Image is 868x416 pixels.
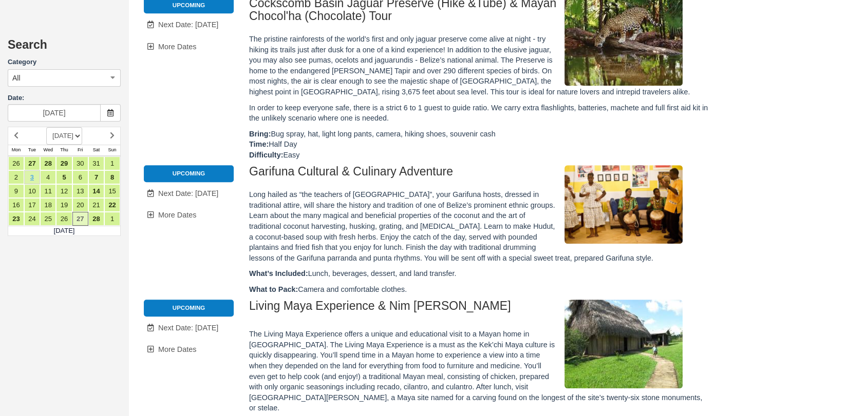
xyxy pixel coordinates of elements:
[144,300,234,316] li: Upcoming
[104,170,120,184] a: 8
[8,198,24,212] a: 16
[72,184,88,198] a: 13
[40,156,56,170] a: 28
[8,184,24,198] a: 9
[104,145,120,156] th: Sun
[72,198,88,212] a: 20
[24,212,40,226] a: 24
[249,285,298,293] strong: What to Pack:
[24,170,40,184] a: 3
[88,156,104,170] a: 31
[249,151,283,159] strong: Difficulty:
[158,189,218,197] span: Next Date: [DATE]
[8,156,24,170] a: 26
[158,211,196,219] span: More Dates
[104,198,120,212] a: 22
[249,300,710,319] h2: Living Maya Experience & Nim [PERSON_NAME]
[88,170,104,184] a: 7
[24,145,40,156] th: Tue
[72,212,88,226] a: 27
[104,212,120,226] a: 1
[144,183,234,204] a: Next Date: [DATE]
[88,184,104,198] a: 14
[158,345,196,353] span: More Dates
[24,198,40,212] a: 17
[40,170,56,184] a: 4
[24,156,40,170] a: 27
[144,318,234,339] a: Next Date: [DATE]
[249,165,710,184] h2: Garifuna Cultural & Culinary Adventure
[104,184,120,198] a: 15
[24,184,40,198] a: 10
[56,170,72,184] a: 5
[8,93,121,103] label: Date:
[8,226,121,236] td: [DATE]
[40,184,56,198] a: 11
[249,140,269,148] strong: Time:
[12,73,21,83] span: All
[249,269,308,278] strong: What’s Included:
[158,21,218,29] span: Next Date: [DATE]
[564,165,683,244] img: M49-1
[72,170,88,184] a: 6
[8,69,121,87] button: All
[249,103,710,124] p: In order to keep everyone safe, there is a strict 6 to 1 guest to guide ratio. We carry extra fla...
[249,329,710,413] p: The Living Maya Experience offers a unique and educational visit to a Mayan home in [GEOGRAPHIC_D...
[158,324,218,332] span: Next Date: [DATE]
[144,14,234,35] a: Next Date: [DATE]
[56,198,72,212] a: 19
[40,198,56,212] a: 18
[72,145,88,156] th: Fri
[8,38,121,57] h2: Search
[56,145,72,156] th: Thu
[88,198,104,212] a: 21
[249,130,271,138] strong: Bring:
[158,43,196,51] span: More Dates
[56,184,72,198] a: 12
[249,268,710,279] p: Lunch, beverages, dessert, and land transfer.
[72,156,88,170] a: 30
[8,57,121,67] label: Category
[88,145,104,156] th: Sat
[104,156,120,170] a: 1
[40,212,56,226] a: 25
[249,189,710,263] p: Long hailed as “the teachers of [GEOGRAPHIC_DATA]”, your Garifuna hosts, dressed in traditional a...
[56,212,72,226] a: 26
[88,212,104,226] a: 28
[249,129,710,161] p: Bug spray, hat, light long pants, camera, hiking shoes, souvenir cash Half Day Easy
[8,212,24,226] a: 23
[56,156,72,170] a: 29
[144,165,234,182] li: Upcoming
[8,170,24,184] a: 2
[40,145,56,156] th: Wed
[8,145,24,156] th: Mon
[249,284,710,295] p: Camera and comfortable clothes.
[249,34,710,97] p: The pristine rainforests of the world’s first and only jaguar preserve come alive at night - try ...
[564,300,683,388] img: M48-1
